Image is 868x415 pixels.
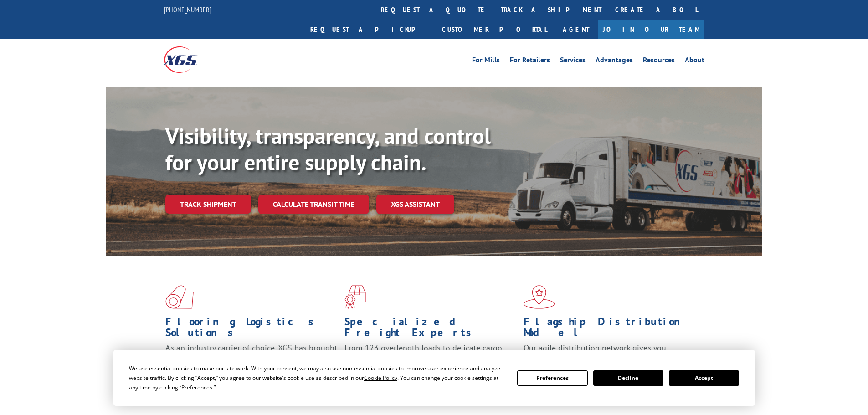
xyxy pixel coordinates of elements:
[596,56,633,67] a: Advantages
[376,195,454,214] a: XGS ASSISTANT
[554,20,598,39] a: Agent
[510,56,550,67] a: For Retailers
[165,316,338,343] h1: Flooring Logistics Solutions
[435,20,554,39] a: Customer Portal
[643,56,675,67] a: Resources
[344,316,517,343] h1: Specialized Freight Experts
[524,285,555,309] img: xgs-icon-flagship-distribution-model-red
[164,5,211,14] a: [PHONE_NUMBER]
[165,343,337,375] span: As an industry carrier of choice, XGS has brought innovation and dedication to flooring logistics...
[113,350,755,406] div: Cookie Consent Prompt
[344,343,517,383] p: From 123 overlength loads to delicate cargo, our experienced staff knows the best way to move you...
[524,343,691,364] span: Our agile distribution network gives you nationwide inventory management on demand.
[165,195,251,214] a: Track shipment
[517,370,587,386] button: Preferences
[524,316,696,343] h1: Flagship Distribution Model
[560,56,586,67] a: Services
[129,364,506,392] div: We use essential cookies to make our site work. With your consent, we may also use non-essential ...
[669,370,739,386] button: Accept
[364,374,397,382] span: Cookie Policy
[593,370,663,386] button: Decline
[165,285,194,309] img: xgs-icon-total-supply-chain-intelligence-red
[472,56,500,67] a: For Mills
[598,20,704,39] a: Join Our Team
[344,285,366,309] img: xgs-icon-focused-on-flooring-red
[303,20,435,39] a: Request a pickup
[258,195,369,214] a: Calculate transit time
[165,122,491,176] b: Visibility, transparency, and control for your entire supply chain.
[685,56,704,67] a: About
[181,384,212,391] span: Preferences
